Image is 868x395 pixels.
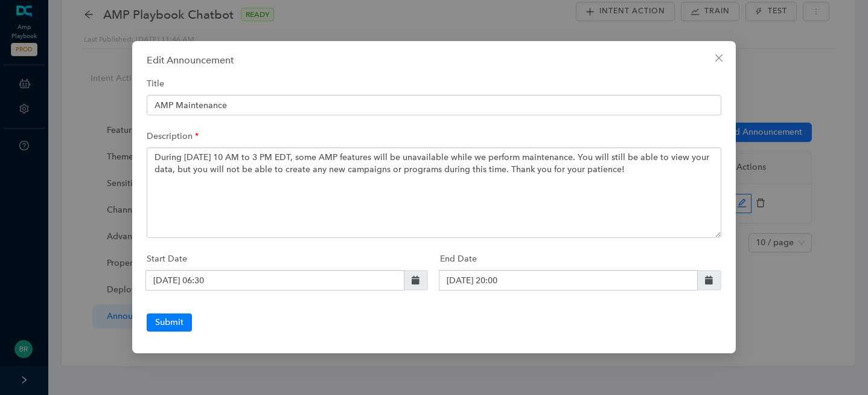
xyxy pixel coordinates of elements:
input: yyyy-MM-dd HH:mm [439,270,698,291]
input: yyyy-MM-dd HH:mm [145,270,404,291]
label: Start Date [147,248,187,270]
button: Submit [147,313,192,332]
span: close [714,53,724,63]
div: Edit Announcement [147,53,721,68]
label: End Date [440,248,477,270]
button: Close [709,48,729,68]
label: Description [147,125,199,147]
label: Title [147,72,164,95]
